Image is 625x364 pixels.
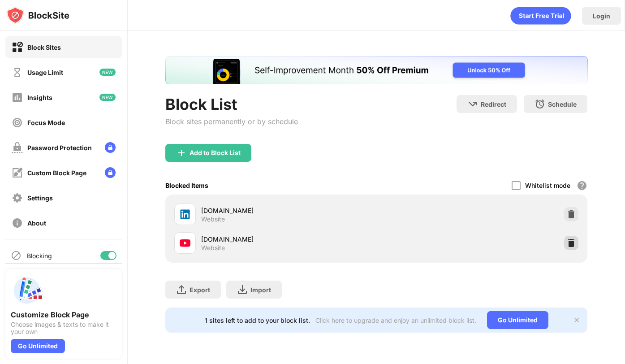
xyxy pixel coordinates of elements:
div: Blocked Items [165,182,208,189]
img: new-icon.svg [99,94,116,101]
img: push-custom-page.svg [11,274,43,307]
div: Export [190,286,210,294]
iframe: Banner [165,56,588,84]
div: Customize Block Page [11,310,116,319]
div: Go Unlimited [11,339,65,353]
div: Whitelist mode [525,182,570,189]
div: Import [250,286,271,294]
div: Block sites permanently or by schedule [165,117,298,126]
img: favicons [180,238,190,248]
img: about-off.svg [12,217,23,229]
img: focus-off.svg [12,117,23,128]
img: logo-blocksite.svg [6,6,69,24]
div: Insights [27,94,52,101]
img: lock-menu.svg [105,142,116,153]
div: Blocking [27,252,52,260]
div: Choose images & texts to make it your own [11,321,116,335]
img: block-on.svg [12,42,23,53]
div: Custom Block Page [27,169,86,177]
div: Click here to upgrade and enjoy an unlimited block list. [315,316,476,324]
img: password-protection-off.svg [12,142,23,153]
img: lock-menu.svg [105,167,116,178]
div: Login [593,12,610,20]
div: Redirect [481,100,506,108]
div: Schedule [548,100,577,108]
div: [DOMAIN_NAME] [201,206,376,215]
img: insights-off.svg [12,92,23,103]
div: Website [201,215,225,223]
div: 1 sites left to add to your block list. [205,316,310,324]
img: customize-block-page-off.svg [12,167,23,178]
div: animation [510,7,571,25]
div: Website [201,244,225,252]
div: Usage Limit [27,69,63,76]
div: Password Protection [27,144,92,152]
div: Settings [27,194,53,202]
div: Block List [165,95,298,113]
img: favicons [180,209,190,220]
div: [DOMAIN_NAME] [201,234,376,244]
img: blocking-icon.svg [11,250,22,261]
div: About [27,219,46,227]
div: Add to Block List [190,149,241,156]
img: time-usage-off.svg [12,67,23,78]
div: Go Unlimited [487,311,548,329]
img: x-button.svg [573,316,580,324]
div: Focus Mode [27,119,65,126]
div: Block Sites [27,43,61,51]
img: new-icon.svg [99,69,116,76]
img: settings-off.svg [12,192,23,204]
